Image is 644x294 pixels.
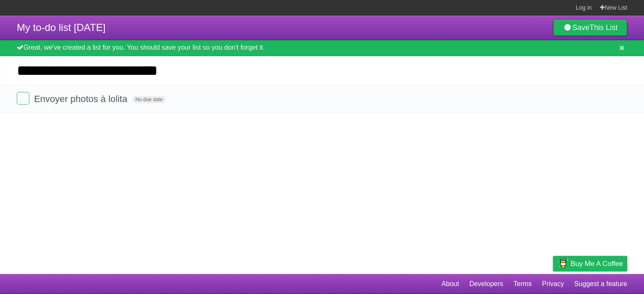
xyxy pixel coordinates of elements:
[514,276,532,292] a: Terms
[542,276,564,292] a: Privacy
[553,256,627,271] a: Buy me a coffee
[557,256,569,271] img: Buy me a coffee
[441,276,459,292] a: About
[17,92,29,105] label: Done
[132,96,166,103] span: No due date
[553,19,627,36] a: SaveThis List
[469,276,503,292] a: Developers
[17,22,106,33] span: My to-do list [DATE]
[571,256,623,271] span: Buy me a coffee
[589,23,618,32] b: This List
[574,276,627,292] a: Suggest a feature
[34,94,130,104] span: Envoyer photos à lolita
